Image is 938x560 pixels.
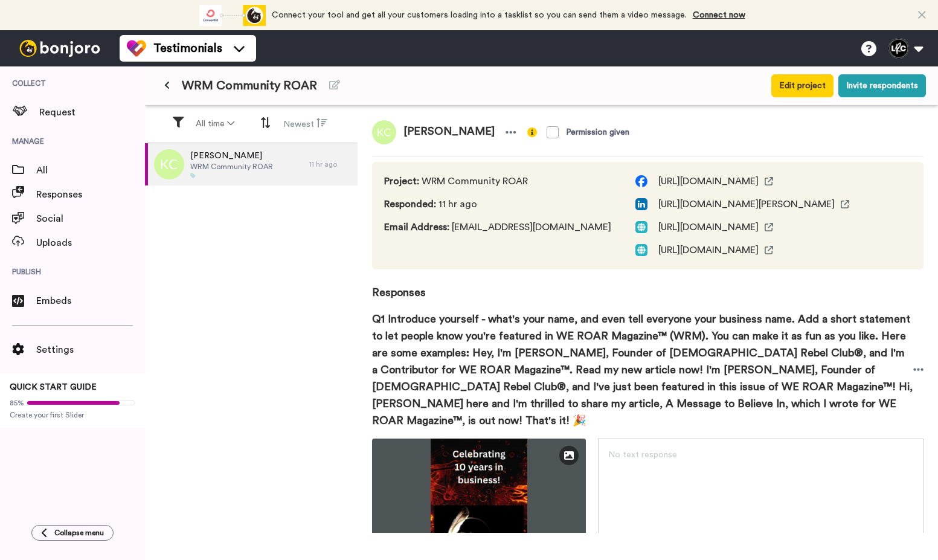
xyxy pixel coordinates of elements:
[608,451,677,459] span: No text response
[384,222,449,232] span: Email Address :
[36,187,145,202] span: Responses
[36,163,145,178] span: All
[309,159,352,169] div: 11 hr ago
[188,113,242,135] button: All time
[635,221,647,233] img: web.svg
[372,311,913,429] span: Q1 Introduce yourself - what's your name, and even tell everyone your business name. Add a short ...
[14,40,105,57] img: bj-logo-header-white.svg
[36,236,145,250] span: Uploads
[658,174,759,188] span: [URL][DOMAIN_NAME]
[145,143,358,185] a: [PERSON_NAME]WRM Community ROAR11 hr ago
[384,197,611,211] span: 11 hr ago
[272,11,687,19] span: Connect your tool and get all your customers loading into a tasklist so you can send them a video...
[39,105,145,120] span: Request
[199,5,266,26] div: animation
[566,126,629,138] div: Permission given
[527,127,537,137] img: info-yellow.svg
[31,525,114,541] button: Collapse menu
[838,74,926,97] button: Invite respondents
[54,528,104,538] span: Collapse menu
[396,120,502,144] span: [PERSON_NAME]
[153,40,222,57] span: Testimonials
[276,112,335,135] button: Newest
[658,197,835,211] span: [URL][DOMAIN_NAME][PERSON_NAME]
[384,199,436,209] span: Responded :
[372,269,924,301] span: Responses
[190,150,273,162] span: [PERSON_NAME]
[154,149,184,179] img: kc.png
[36,211,145,226] span: Social
[635,175,647,187] img: facebook.svg
[10,398,24,408] span: 85%
[693,11,745,19] a: Connect now
[658,220,759,234] span: [URL][DOMAIN_NAME]
[372,439,586,559] img: 631bb3d1-5d42-4641-a603-ff82ee492ce4-thumbnail_full-1758599602.jpg
[384,220,611,234] span: [EMAIL_ADDRESS][DOMAIN_NAME]
[190,162,273,172] span: WRM Community ROAR
[771,74,834,97] button: Edit project
[384,174,611,188] span: WRM Community ROAR
[372,120,396,144] img: kc.png
[127,39,146,58] img: tm-color.svg
[182,77,317,94] span: WRM Community ROAR
[10,410,135,420] span: Create your first Slider
[635,198,647,210] img: linked-in.png
[36,343,145,357] span: Settings
[658,243,759,257] span: [URL][DOMAIN_NAME]
[384,176,419,186] span: Project :
[36,294,145,308] span: Embeds
[635,244,647,256] img: web.svg
[10,383,97,391] span: QUICK START GUIDE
